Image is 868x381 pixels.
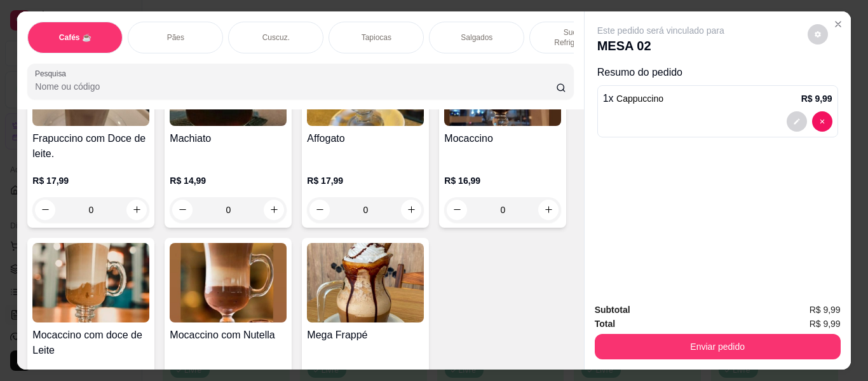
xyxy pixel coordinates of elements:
[262,32,290,43] p: Cuscuz.
[170,328,287,343] h4: Mocaccino com Nutella
[603,91,663,106] p: 1 x
[32,243,149,322] img: product-image
[538,200,559,220] button: increase-product-quantity
[595,305,630,315] strong: Subtotal
[170,174,287,187] p: R$ 14,99
[35,80,556,93] input: Pesquisa
[35,200,55,220] button: decrease-product-quantity
[444,131,561,146] h4: Mocaccino
[810,317,841,331] span: R$ 9,99
[309,200,330,220] button: decrease-product-quantity
[170,131,287,146] h4: Machiato
[307,328,424,343] h4: Mega Frappé
[787,111,807,132] button: decrease-product-quantity
[32,131,149,162] h4: Frapuccino com Doce de leite.
[808,24,828,45] button: decrease-product-quantity
[59,32,92,43] p: Cafés ☕
[401,200,421,220] button: increase-product-quantity
[362,32,391,43] p: Tapiocas
[597,24,724,37] p: Este pedido será vinculado para
[447,200,467,220] button: decrease-product-quantity
[801,92,832,105] p: R$ 9,99
[264,200,284,220] button: increase-product-quantity
[812,111,832,132] button: decrease-product-quantity
[461,32,492,43] p: Salgados
[595,319,615,329] strong: Total
[597,65,838,80] p: Resumo do pedido
[828,14,848,34] button: Close
[172,200,193,220] button: decrease-product-quantity
[32,174,149,187] p: R$ 17,99
[126,200,147,220] button: increase-product-quantity
[35,68,71,79] label: Pesquisa
[32,328,149,358] h4: Mocaccino com doce de Leite
[597,37,724,55] p: MESA 02
[167,32,184,43] p: Pães
[595,334,841,359] button: Enviar pedido
[307,174,424,187] p: R$ 17,99
[810,303,841,317] span: R$ 9,99
[540,27,614,48] p: Sucos e Refrigerantes
[170,243,287,322] img: product-image
[307,243,424,322] img: product-image
[444,174,561,187] p: R$ 16,99
[307,131,424,146] h4: Affogato
[616,94,663,104] span: Cappuccino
